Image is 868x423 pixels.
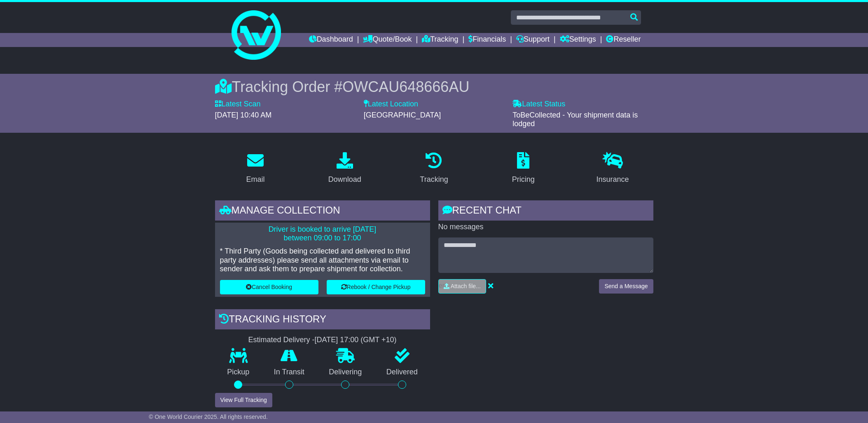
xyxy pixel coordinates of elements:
p: Driver is booked to arrive [DATE] between 09:00 to 17:00 [220,225,425,243]
p: Delivered [374,368,430,377]
a: Tracking [422,33,458,47]
span: © One World Courier 2025. All rights reserved. [149,414,268,420]
button: Rebook / Change Pickup [327,280,425,294]
a: Financials [468,33,506,47]
label: Latest Status [512,100,565,109]
div: [DATE] 17:00 (GMT +10) [315,336,397,345]
div: Download [328,174,361,185]
div: Tracking history [215,309,430,331]
a: Insurance [591,149,634,188]
a: Reseller [606,33,641,47]
button: Send a Message [599,279,653,294]
label: Latest Location [364,100,418,109]
a: Dashboard [309,33,353,47]
a: Quote/Book [363,33,412,47]
div: Pricing [512,174,535,185]
span: [DATE] 10:40 AM [215,111,272,119]
div: Estimated Delivery - [215,336,430,345]
p: Delivering [317,368,374,377]
button: View Full Tracking [215,393,272,407]
a: Download [323,149,367,188]
p: * Third Party (Goods being collected and delivered to third party addresses) please send all atta... [220,247,425,274]
p: No messages [438,223,653,232]
div: RECENT CHAT [438,200,653,223]
div: Email [246,174,264,185]
p: Pickup [215,368,262,377]
a: Support [516,33,550,47]
span: OWCAU648666AU [342,78,469,95]
div: Insurance [597,174,629,185]
span: [GEOGRAPHIC_DATA] [364,111,441,119]
a: Tracking [414,149,453,188]
div: Tracking [420,174,448,185]
div: Tracking Order # [215,78,653,96]
label: Latest Scan [215,100,261,109]
a: Email [241,149,270,188]
a: Pricing [507,149,540,188]
p: In Transit [262,368,317,377]
button: Cancel Booking [220,280,318,294]
span: ToBeCollected - Your shipment data is lodged [512,111,638,128]
a: Settings [560,33,596,47]
div: Manage collection [215,200,430,223]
